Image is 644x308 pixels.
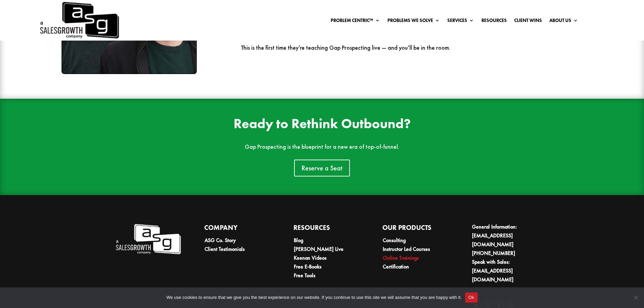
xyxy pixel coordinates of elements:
a: Consulting [383,237,406,244]
a: Keenan Videos [294,254,327,261]
li: Speak with Sales: [472,258,538,284]
a: [EMAIL_ADDRESS][DOMAIN_NAME] [472,267,514,283]
a: Blog [294,237,303,244]
img: A Sales Growth Company [115,222,181,256]
a: ASG Co. Story [205,237,236,244]
a: [PHONE_NUMBER] [472,250,515,257]
span: We use cookies to ensure that we give you the best experience on our website. If you continue to ... [166,294,461,301]
a: Resources [481,18,507,25]
a: Reserve a Seat [294,160,350,176]
h4: Resources [293,222,359,236]
a: Problem Centric™ [331,18,380,25]
a: Online Trainings [383,254,419,261]
a: Certification [383,263,409,270]
p: Gap Prospecting is the blueprint for a new era of top-of-funnel. [155,143,489,150]
h2: Ready to Rethink Outbound? [155,117,489,134]
a: [EMAIL_ADDRESS][DOMAIN_NAME] [472,232,514,248]
a: Problems We Solve [387,18,440,25]
li: General Information: [472,222,538,249]
h4: Our Products [382,222,448,236]
span: No [632,294,639,301]
h4: Company [204,222,270,236]
a: Free E-Books [294,263,321,270]
a: About Us [549,18,578,25]
a: Services [447,18,474,25]
button: Ok [465,292,478,303]
p: This is the first time they’re teaching Gap Prospecting live — and you’ll be in the room. [241,44,597,51]
a: Client Testimonials [205,245,245,253]
a: Client Wins [514,18,542,25]
a: [PERSON_NAME] Live [294,245,343,253]
a: Instructor Led Courses [383,245,430,253]
a: Free Tools [294,272,315,279]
